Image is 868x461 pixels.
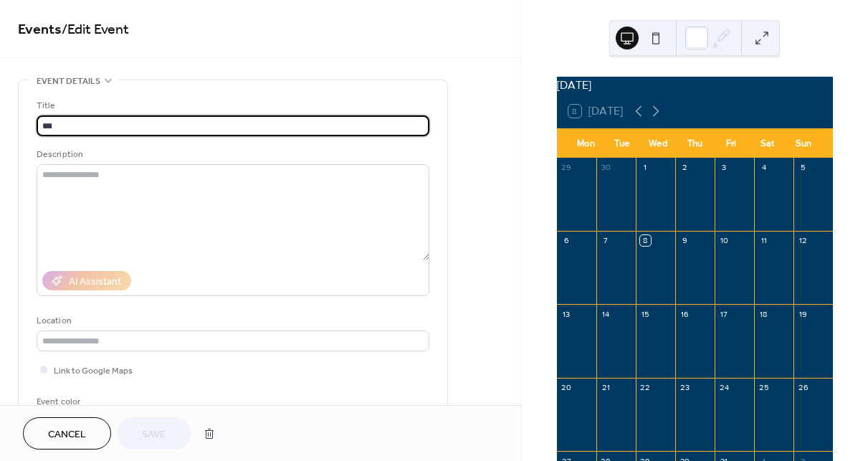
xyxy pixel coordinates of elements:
div: 30 [601,162,611,173]
div: [DATE] [557,77,833,94]
div: 17 [719,308,730,319]
div: Description [37,147,426,162]
div: Sun [786,129,821,158]
div: Event color [37,394,144,409]
div: 4 [758,162,769,173]
div: 6 [561,235,572,246]
div: 22 [640,382,651,393]
div: 14 [601,308,611,319]
div: 7 [601,235,611,246]
div: Title [37,98,426,113]
div: 20 [561,382,572,393]
div: 9 [679,235,690,246]
button: Cancel [23,417,111,450]
div: Location [37,313,426,328]
div: Sat [749,129,785,158]
div: 29 [561,162,572,173]
span: Event details [37,74,100,89]
div: 15 [640,308,651,319]
div: 24 [719,382,730,393]
div: 23 [679,382,690,393]
div: 19 [798,308,809,319]
div: 13 [561,308,572,319]
span: Link to Google Maps [54,363,133,379]
div: 18 [758,308,769,319]
div: 2 [679,162,690,173]
div: 21 [601,382,611,393]
div: Wed [641,129,677,158]
a: Events [18,16,62,44]
span: / Edit Event [62,16,129,44]
span: Cancel [48,427,86,442]
div: 26 [798,382,809,393]
div: 16 [679,308,690,319]
div: 8 [640,235,651,246]
div: 12 [798,235,809,246]
div: Thu [677,129,712,158]
div: 5 [798,162,809,173]
div: Mon [568,129,604,158]
div: Fri [713,129,749,158]
div: 11 [758,235,769,246]
div: Tue [604,129,640,158]
div: 1 [640,162,651,173]
div: 25 [758,382,769,393]
div: 3 [719,162,730,173]
div: 10 [719,235,730,246]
